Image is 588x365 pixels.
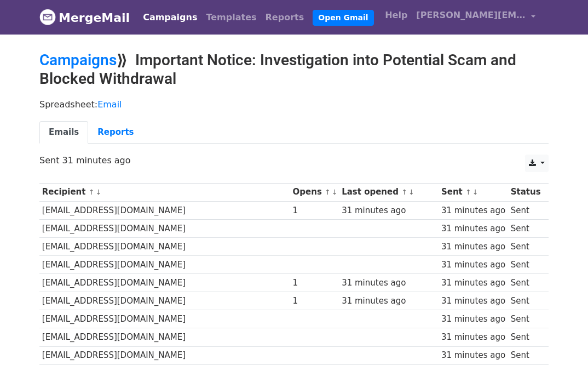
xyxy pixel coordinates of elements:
th: Last opened [339,183,439,201]
td: Sent [508,237,543,255]
div: 31 minutes ago [441,277,505,289]
td: Sent [508,219,543,237]
td: [EMAIL_ADDRESS][DOMAIN_NAME] [39,328,290,346]
td: [EMAIL_ADDRESS][DOMAIN_NAME] [39,237,290,255]
a: ↓ [472,188,479,196]
a: ↑ [401,188,407,196]
td: [EMAIL_ADDRESS][DOMAIN_NAME] [39,219,290,237]
div: 31 minutes ago [441,295,505,307]
a: ↑ [465,188,471,196]
div: 31 minutes ago [342,277,436,289]
div: 31 minutes ago [441,259,505,271]
p: Spreadsheet: [39,99,549,110]
td: [EMAIL_ADDRESS][DOMAIN_NAME] [39,310,290,328]
h2: ⟫ Important Notice: Investigation into Potential Scam and Blocked Withdrawal [39,51,549,88]
div: 1 [293,204,337,217]
div: 31 minutes ago [441,204,505,217]
td: [EMAIL_ADDRESS][DOMAIN_NAME] [39,346,290,364]
td: Sent [508,292,543,310]
a: Email [97,99,122,110]
div: 31 minutes ago [441,241,505,253]
a: [PERSON_NAME][EMAIL_ADDRESS][PERSON_NAME][DOMAIN_NAME] [412,4,540,30]
img: MergeMail logo [39,9,56,25]
div: 31 minutes ago [342,204,436,217]
p: Sent 31 minutes ago [39,155,549,166]
div: 31 minutes ago [441,313,505,326]
td: [EMAIL_ADDRESS][DOMAIN_NAME] [39,201,290,219]
a: ↓ [408,188,414,196]
a: Campaigns [139,7,201,28]
a: Open Gmail [313,10,373,26]
th: Recipient [39,183,290,201]
div: 31 minutes ago [342,295,436,307]
th: Sent [439,183,508,201]
a: Templates [201,7,261,28]
div: 1 [293,277,337,289]
a: MergeMail [39,6,130,29]
td: Sent [508,274,543,292]
div: 31 minutes ago [441,349,505,362]
div: 31 minutes ago [441,223,505,235]
td: Sent [508,328,543,346]
th: Status [508,183,543,201]
td: [EMAIL_ADDRESS][DOMAIN_NAME] [39,256,290,274]
div: 31 minutes ago [441,331,505,344]
td: Sent [508,201,543,219]
a: Help [381,4,412,26]
th: Opens [290,183,339,201]
div: 1 [293,295,337,307]
a: ↓ [332,188,338,196]
a: Campaigns [39,51,117,69]
a: Emails [39,121,88,144]
a: ↑ [325,188,331,196]
td: Sent [508,256,543,274]
td: [EMAIL_ADDRESS][DOMAIN_NAME] [39,292,290,310]
a: Reports [88,121,143,144]
td: [EMAIL_ADDRESS][DOMAIN_NAME] [39,274,290,292]
td: Sent [508,310,543,328]
a: ↑ [89,188,95,196]
span: [PERSON_NAME][EMAIL_ADDRESS][PERSON_NAME][DOMAIN_NAME] [416,9,526,22]
a: Reports [261,7,309,28]
a: ↓ [95,188,101,196]
td: Sent [508,346,543,364]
